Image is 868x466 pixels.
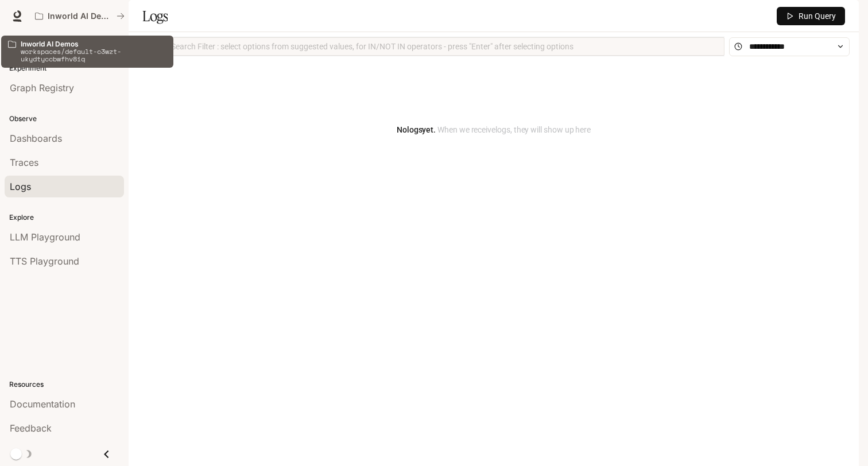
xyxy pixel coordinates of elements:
[48,11,112,21] p: Inworld AI Demos
[777,7,845,25] button: Run Query
[21,48,166,63] p: workspaces/default-c3wzt-ukydtyccbwfhv8iq
[21,40,166,48] p: Inworld AI Demos
[30,5,130,28] button: All workspaces
[436,125,591,134] span: When we receive logs , they will show up here
[142,5,168,28] h1: Logs
[799,10,836,22] span: Run Query
[397,123,591,136] article: No logs yet.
